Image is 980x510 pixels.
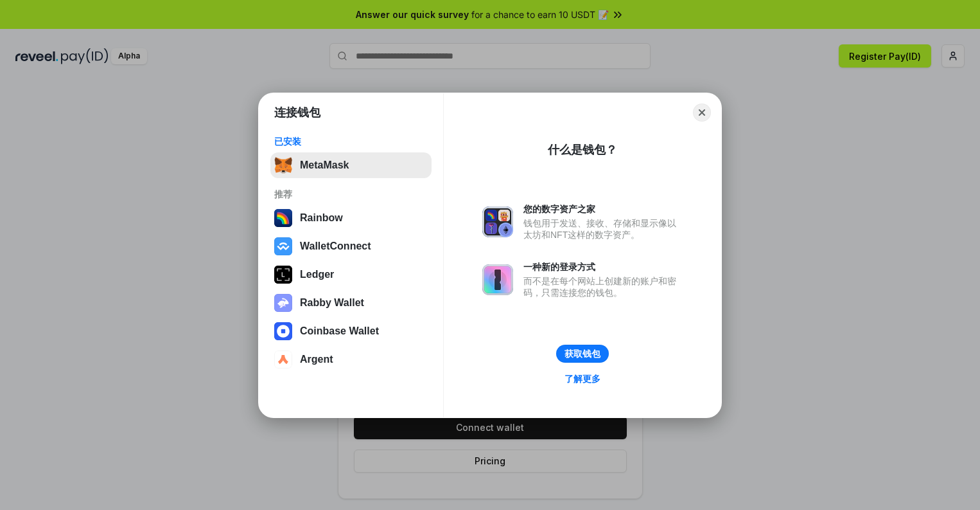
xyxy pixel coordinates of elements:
div: Ledger [300,269,334,280]
div: 您的数字资产之家 [523,203,683,215]
button: WalletConnect [270,233,432,259]
button: Coinbase Wallet [270,318,432,344]
div: 推荐 [274,188,428,200]
button: MetaMask [270,152,432,178]
button: Close [693,104,711,122]
h1: 连接钱包 [274,105,320,120]
img: svg+xml,%3Csvg%20width%3D%2228%22%20height%3D%2228%22%20viewBox%3D%220%200%2028%2028%22%20fill%3D... [274,351,292,369]
div: 钱包用于发送、接收、存储和显示像以太坊和NFT这样的数字资产。 [523,217,683,241]
div: Argent [300,354,333,365]
img: svg+xml,%3Csvg%20xmlns%3D%22http%3A%2F%2Fwww.w3.org%2F2000%2Fsvg%22%20fill%3D%22none%22%20viewBox... [482,206,513,237]
div: 什么是钱包？ [548,142,617,158]
img: svg+xml,%3Csvg%20width%3D%2228%22%20height%3D%2228%22%20viewBox%3D%220%200%2028%2028%22%20fill%3D... [274,322,292,340]
img: svg+xml,%3Csvg%20width%3D%22120%22%20height%3D%22120%22%20viewBox%3D%220%200%20120%20120%22%20fil... [274,209,292,227]
div: 获取钱包 [564,348,600,360]
img: svg+xml,%3Csvg%20fill%3D%22none%22%20height%3D%2233%22%20viewBox%3D%220%200%2035%2033%22%20width%... [274,156,292,174]
img: svg+xml,%3Csvg%20xmlns%3D%22http%3A%2F%2Fwww.w3.org%2F2000%2Fsvg%22%20width%3D%2228%22%20height%3... [274,266,292,284]
div: Rabby Wallet [300,297,364,309]
img: svg+xml,%3Csvg%20width%3D%2228%22%20height%3D%2228%22%20viewBox%3D%220%200%2028%2028%22%20fill%3D... [274,237,292,255]
div: 一种新的登录方式 [523,261,683,273]
div: WalletConnect [300,241,371,252]
div: 而不是在每个网站上创建新的账户和密码，只需连接您的钱包。 [523,275,683,298]
div: 了解更多 [564,373,600,385]
button: 获取钱包 [556,345,609,363]
a: 了解更多 [557,370,608,387]
button: Rainbow [270,205,432,231]
button: Ledger [270,262,432,287]
img: svg+xml,%3Csvg%20xmlns%3D%22http%3A%2F%2Fwww.w3.org%2F2000%2Fsvg%22%20fill%3D%22none%22%20viewBox... [482,264,513,295]
div: Rainbow [300,212,343,224]
div: Coinbase Wallet [300,325,379,337]
img: svg+xml,%3Csvg%20xmlns%3D%22http%3A%2F%2Fwww.w3.org%2F2000%2Fsvg%22%20fill%3D%22none%22%20viewBox... [274,294,292,312]
div: 已安装 [274,136,428,147]
button: Rabby Wallet [270,290,432,316]
div: MetaMask [300,159,349,171]
button: Argent [270,347,432,372]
